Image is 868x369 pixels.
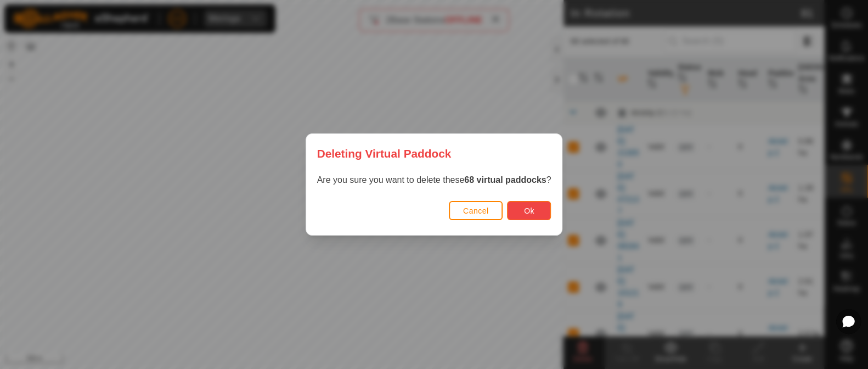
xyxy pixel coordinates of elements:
[463,206,489,215] span: Cancel
[317,175,551,185] span: Are you sure you want to delete these ?
[464,175,546,185] strong: 68 virtual paddocks
[507,201,551,220] button: Ok
[524,206,534,215] span: Ok
[317,145,452,162] span: Deleting Virtual Paddock
[449,201,503,220] button: Cancel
